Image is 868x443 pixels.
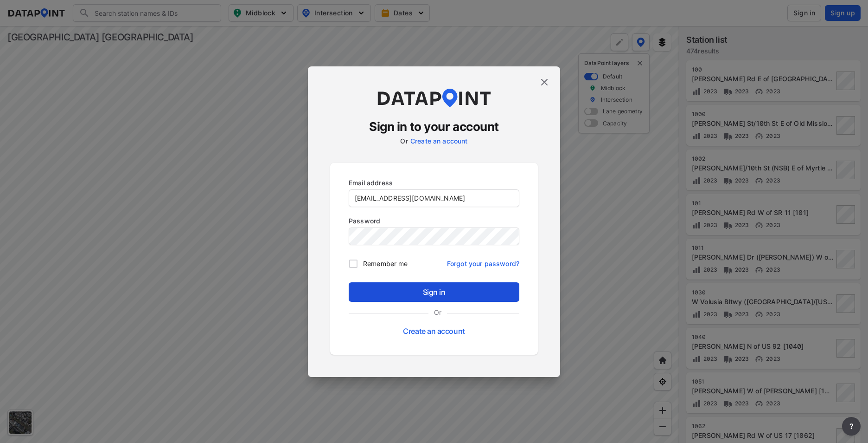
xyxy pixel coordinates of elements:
[848,421,855,432] span: ?
[330,118,538,135] h3: Sign in to your account
[376,89,492,107] img: dataPointLogo.9353c09d.svg
[410,137,468,145] a: Create an account
[349,178,519,188] p: Email address
[356,287,512,298] span: Sign in
[400,137,408,145] label: Or
[447,254,519,268] a: Forgot your password?
[349,282,519,302] button: Sign in
[403,326,465,336] a: Create an account
[363,259,408,268] span: Remember me
[428,307,447,317] label: Or
[349,216,519,226] p: Password
[842,417,861,436] button: more
[539,77,550,88] img: close.efbf2170.svg
[349,190,519,207] input: you@example.com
